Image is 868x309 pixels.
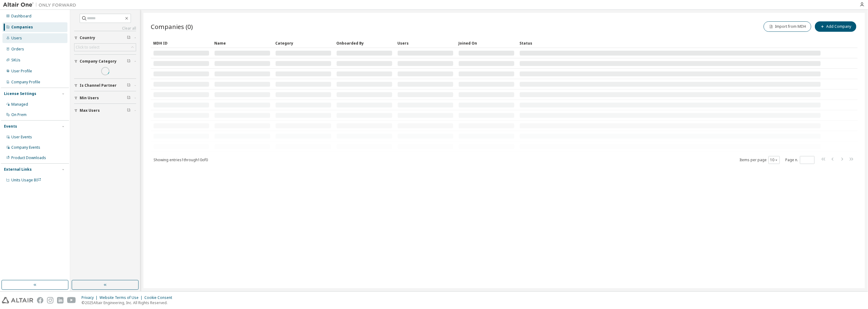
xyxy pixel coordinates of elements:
[11,25,33,30] div: Companies
[144,295,176,300] div: Cookie Consent
[47,297,53,304] img: instagram.svg
[80,96,99,100] span: Min Users
[11,80,40,85] div: Company Profile
[99,295,144,300] div: Website Terms of Use
[11,47,24,52] div: Orders
[74,91,136,105] button: Min Users
[11,14,31,19] div: Dashboard
[11,135,32,140] div: User Events
[74,104,136,117] button: Max Users
[127,59,131,64] span: Clear filter
[76,45,99,50] div: Click to select
[81,295,99,300] div: Privacy
[11,58,20,63] div: SKUs
[785,156,815,164] span: Page n.
[127,35,131,40] span: Clear filter
[11,36,22,41] div: Users
[214,38,270,48] div: Name
[275,38,331,48] div: Category
[74,79,136,92] button: Is Channel Partner
[815,21,856,32] button: Add Company
[3,2,79,8] img: Altair One
[74,26,136,31] a: Clear all
[80,35,95,40] span: Country
[11,155,46,160] div: Product Downloads
[74,55,136,68] button: Company Category
[37,297,43,304] img: facebook.svg
[458,38,515,48] div: Joined On
[11,102,28,107] div: Managed
[80,59,117,64] span: Company Category
[2,297,33,304] img: altair_logo.svg
[80,108,100,113] span: Max Users
[153,38,209,48] div: MDH ID
[154,157,208,162] span: Showing entries 1 through 10 of 0
[11,177,41,183] span: Units Usage BI
[11,145,40,150] div: Company Events
[740,156,780,164] span: Items per page
[151,22,193,31] span: Companies (0)
[4,167,32,172] div: External Links
[397,38,454,48] div: Users
[764,21,811,32] button: Import from MDH
[770,158,778,162] button: 10
[4,91,36,96] div: License Settings
[11,112,27,117] div: On Prem
[57,297,63,304] img: linkedin.svg
[80,83,117,88] span: Is Channel Partner
[11,69,32,74] div: User Profile
[519,38,821,48] div: Status
[74,44,136,51] div: Click to select
[74,31,136,45] button: Country
[336,38,392,48] div: Onboarded By
[127,96,131,100] span: Clear filter
[127,83,131,88] span: Clear filter
[81,300,176,305] p: © 2025 Altair Engineering, Inc. All Rights Reserved.
[4,124,17,129] div: Events
[67,297,76,304] img: youtube.svg
[127,108,131,113] span: Clear filter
